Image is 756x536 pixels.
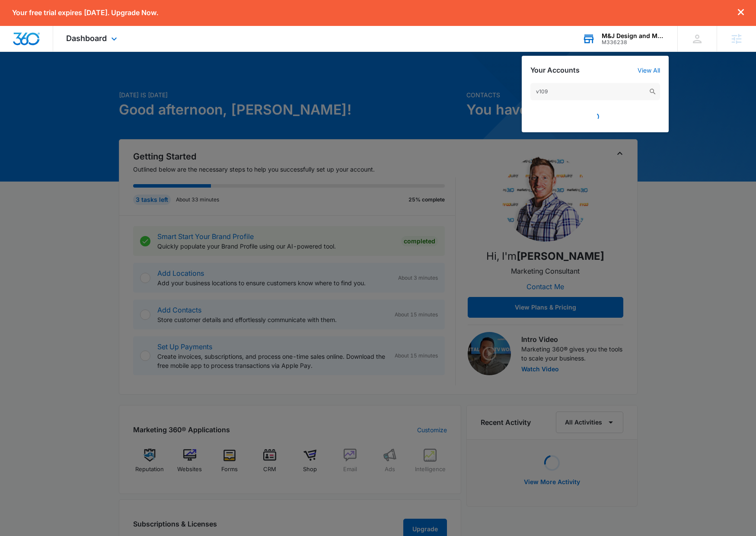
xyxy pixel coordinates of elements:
div: Dashboard [53,26,132,51]
p: Your free trial expires [DATE]. Upgrade Now. [12,9,158,17]
span: Dashboard [66,34,107,43]
div: account name [602,32,665,39]
input: Search Accounts [530,83,660,100]
button: dismiss this dialog [738,9,744,17]
h2: Your Accounts [530,66,580,74]
div: account id [602,39,665,45]
a: View All [638,67,660,74]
